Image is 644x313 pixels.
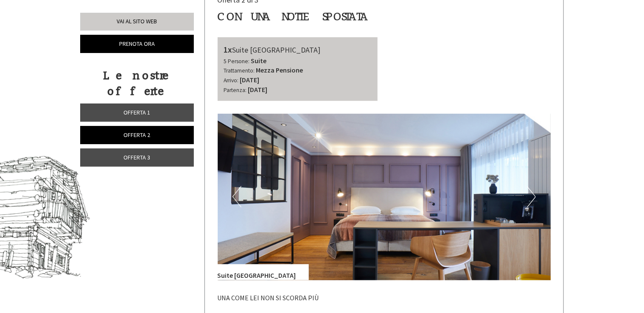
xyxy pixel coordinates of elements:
[240,75,260,84] b: [DATE]
[124,131,151,139] span: Offerta 2
[224,44,232,55] b: 1x
[124,109,151,116] span: Offerta 1
[224,87,247,94] small: Partenza:
[224,58,250,65] small: 5 Persone:
[224,77,239,84] small: Arrivo:
[224,67,255,74] small: Trattamento:
[527,186,536,207] button: Next
[124,154,151,161] span: Offerta 3
[224,44,372,56] div: Suite [GEOGRAPHIC_DATA]
[232,186,241,207] button: Previous
[256,66,303,74] b: Mezza Pensione
[80,13,194,31] a: Vai al sito web
[251,56,267,65] b: Suite
[80,68,191,99] div: Le nostre offerte
[218,114,551,280] img: image
[248,85,268,94] b: [DATE]
[80,35,194,53] a: Prenota ora
[218,9,369,25] div: con una notte spostata
[218,264,309,280] div: Suite [GEOGRAPHIC_DATA]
